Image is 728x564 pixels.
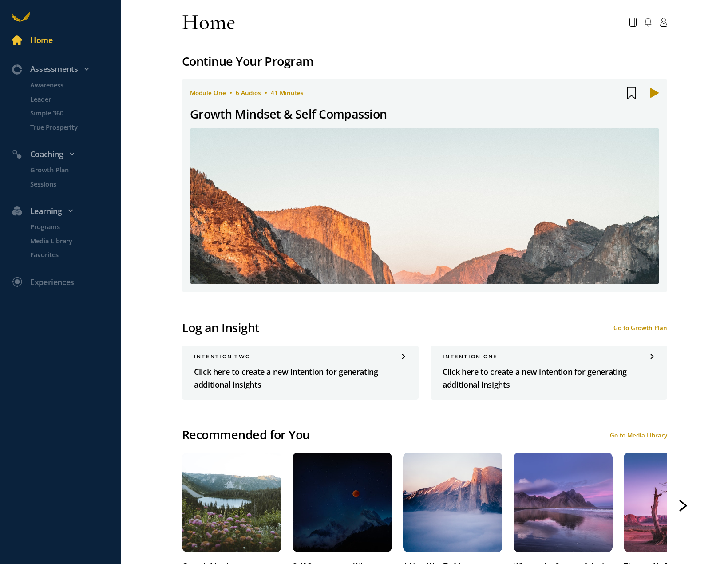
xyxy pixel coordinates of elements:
div: INTENTION two [194,353,407,360]
span: 41 Minutes [271,89,304,97]
a: Leader [18,94,122,104]
p: Click here to create a new intention for generating additional insights [443,365,655,392]
div: Home [182,8,235,36]
div: INTENTION one [443,353,655,360]
span: 6 Audios [236,89,261,97]
div: Experiences [30,276,74,289]
div: Log an Insight [182,318,259,338]
div: Coaching [6,148,126,161]
p: Media Library [30,236,119,246]
a: INTENTION oneClick here to create a new intention for generating additional insights [431,346,667,400]
div: Recommended for You [182,425,310,445]
p: Leader [30,94,119,104]
div: Assessments [6,63,126,75]
a: Awareness [18,80,122,90]
img: 5ffd683f75b04f9fae80780a_1697608424.jpg [190,128,659,284]
a: module one6 Audios41 MinutesGrowth Mindset & Self Compassion [182,79,667,293]
p: Programs [30,222,119,232]
a: Sessions [18,179,122,189]
span: module one [190,89,226,97]
a: Programs [18,222,122,232]
a: INTENTION twoClick here to create a new intention for generating additional insights [182,346,419,400]
p: Click here to create a new intention for generating additional insights [194,365,407,392]
a: Simple 360 [18,108,122,118]
a: Media Library [18,236,122,246]
p: Growth Plan [30,165,119,175]
p: Simple 360 [30,108,119,118]
div: Home [30,34,53,47]
div: Learning [6,205,126,218]
p: True Prosperity [30,122,119,132]
p: Sessions [30,179,119,189]
a: True Prosperity [18,122,122,132]
div: Go to Growth Plan [613,324,667,332]
a: Favorites [18,250,122,260]
p: Awareness [30,80,119,90]
div: Continue Your Program [182,52,667,71]
a: Growth Plan [18,165,122,175]
p: Favorites [30,250,119,260]
div: Growth Mindset & Self Compassion [190,105,387,124]
div: Go to Media Library [610,431,667,439]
